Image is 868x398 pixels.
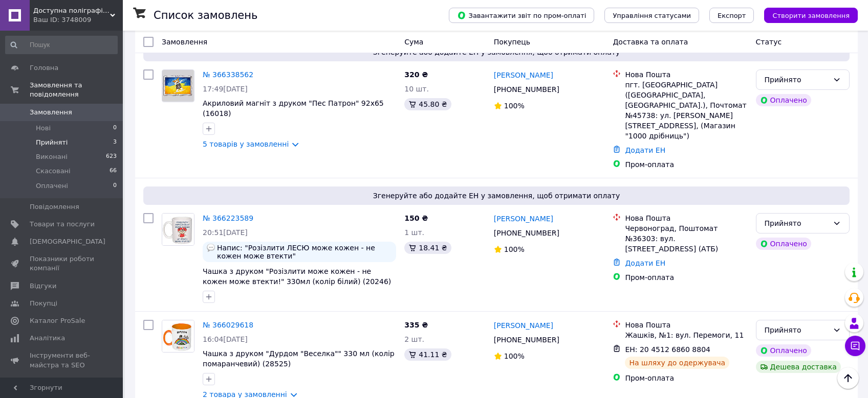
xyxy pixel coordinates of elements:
[113,138,117,147] span: 3
[203,71,253,79] a: № 366338562
[837,367,859,389] button: Наверх
[203,267,391,286] a: Чашка з друком "Розізлити може кожен - не кожен може втекти!" 330мл (колір білий) (20246)
[30,81,123,99] span: Замовлення та повідомлення
[756,238,811,250] div: Оплачено
[625,259,665,267] a: Додати ЕН
[5,36,118,54] input: Пошук
[207,244,215,252] img: :speech_balloon:
[30,254,95,273] span: Показники роботи компанії
[30,237,105,246] span: [DEMOGRAPHIC_DATA]
[504,102,525,110] span: 100%
[30,108,72,117] span: Замовлення
[756,38,782,46] span: Статус
[162,214,194,245] img: Фото товару
[492,82,561,97] div: [PHONE_NUMBER]
[718,12,746,19] span: Експорт
[30,282,56,291] span: Відгуки
[162,320,194,353] a: Фото товару
[504,245,525,253] span: 100%
[162,38,207,46] span: Замовлення
[756,94,811,106] div: Оплачено
[404,38,423,46] span: Cума
[162,69,194,102] a: Фото товару
[765,324,829,336] div: Прийнято
[203,321,253,329] a: № 366029618
[756,344,811,357] div: Оплачено
[613,38,688,46] span: Доставка та оплата
[764,8,858,23] button: Створити замовлення
[613,12,691,19] span: Управління статусами
[404,242,451,254] div: 18.41 ₴
[33,6,110,15] span: Доступна поліграфія в місті Кропивницькому
[30,316,85,325] span: Каталог ProSale
[492,333,561,347] div: [PHONE_NUMBER]
[625,223,747,254] div: Червоноград, Поштомат №36303: вул. [STREET_ADDRESS] (АТБ)
[30,220,95,229] span: Товари та послуги
[203,335,248,343] span: 16:04[DATE]
[106,152,117,161] span: 623
[162,320,194,352] img: Фото товару
[30,299,57,308] span: Покупці
[36,181,68,191] span: Оплачені
[449,8,594,23] button: Завантажити звіт по пром-оплаті
[203,85,248,93] span: 17:49[DATE]
[625,159,747,170] div: Пром-оплата
[404,85,429,93] span: 10 шт.
[625,373,747,383] div: Пром-оплата
[625,80,747,141] div: пгт. [GEOGRAPHIC_DATA] ([GEOGRAPHIC_DATA], [GEOGRAPHIC_DATA].), Почтомат №45738: ул. [PERSON_NAME...
[36,138,68,147] span: Прийняті
[203,228,248,237] span: 20:51[DATE]
[604,8,699,23] button: Управління статусами
[110,167,117,176] span: 66
[494,320,553,331] a: [PERSON_NAME]
[494,214,553,224] a: [PERSON_NAME]
[203,99,384,118] a: Акриловий магніт з друком "Пес Патрон" 92x65 (16018)
[625,320,747,330] div: Нова Пошта
[203,349,395,368] a: Чашка з друком "Дурдом "Веселка"" 330 мл (колір помаранчевий) (28525)
[36,124,51,133] span: Нові
[147,191,845,201] span: Згенеруйте або додайте ЕН у замовлення, щоб отримати оплату
[36,152,68,161] span: Виконані
[404,98,451,110] div: 45.80 ₴
[162,213,194,246] a: Фото товару
[504,352,525,360] span: 100%
[113,124,117,133] span: 0
[404,321,428,329] span: 335 ₴
[203,214,253,222] a: № 366223589
[33,15,123,25] div: Ваш ID: 3748009
[404,214,428,222] span: 150 ₴
[36,167,71,176] span: Скасовані
[404,335,424,343] span: 2 шт.
[217,244,392,260] span: Напис: "Розізлити ЛЕСЮ може кожен - не кожен може втекти"
[154,9,257,21] h1: Список замовлень
[203,140,289,148] a: 5 товарів у замовленні
[709,8,754,23] button: Експорт
[625,357,729,369] div: На шляху до одержувача
[457,11,586,20] span: Завантажити звіт по пром-оплаті
[30,202,79,212] span: Повідомлення
[404,71,428,79] span: 320 ₴
[772,12,850,19] span: Створити замовлення
[625,146,665,154] a: Додати ЕН
[625,213,747,223] div: Нова Пошта
[625,272,747,283] div: Пром-оплата
[494,38,530,46] span: Покупець
[494,70,553,80] a: [PERSON_NAME]
[492,226,561,240] div: [PHONE_NUMBER]
[765,218,829,229] div: Прийнято
[30,351,95,369] span: Інструменти веб-майстра та SEO
[404,228,424,237] span: 1 шт.
[754,11,858,19] a: Створити замовлення
[162,70,194,102] img: Фото товару
[765,74,829,85] div: Прийнято
[625,330,747,340] div: Жашків, №1: вул. Перемоги, 11
[113,181,117,191] span: 0
[625,69,747,80] div: Нова Пошта
[404,348,451,361] div: 41.11 ₴
[30,334,65,343] span: Аналітика
[30,63,58,73] span: Головна
[845,336,865,356] button: Чат з покупцем
[756,361,841,373] div: Дешева доставка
